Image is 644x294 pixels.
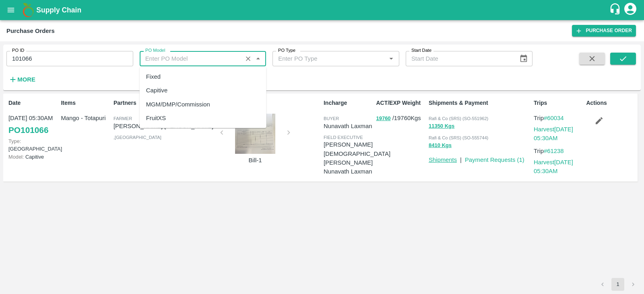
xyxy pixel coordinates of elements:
a: #60034 [544,115,564,121]
span: , [GEOGRAPHIC_DATA] [114,135,161,140]
input: Enter PO Type [275,53,373,64]
label: Start Date [411,47,431,54]
p: / 19760 Kgs [376,114,425,123]
p: [PERSON_NAME] [PERSON_NAME] [114,122,215,131]
a: Harvest[DATE] 05:30AM [534,126,573,141]
input: Enter PO Model [142,53,240,64]
p: ACT/EXP Weight [376,99,425,107]
p: Items [61,99,110,107]
p: Trips [534,99,583,107]
span: field executive [324,135,363,140]
p: [GEOGRAPHIC_DATA] [8,137,58,153]
span: buyer [324,116,339,121]
span: Model: [8,154,24,160]
a: PO101066 [8,123,48,137]
label: PO ID [12,47,24,54]
a: Shipments [429,157,457,163]
span: Farmer [114,116,132,121]
strong: More [17,76,35,83]
p: Partners [114,99,215,107]
button: Clear [243,53,254,64]
button: Choose date [516,51,531,66]
a: Payment Requests (1) [465,157,524,163]
p: Images [219,99,320,107]
label: PO Type [278,47,295,54]
p: Mango - Totapuri [61,114,110,122]
input: Enter PO ID [6,51,133,66]
a: Supply Chain [36,4,609,16]
span: Rafi & Co (SRS) (SO-551962) [429,116,488,121]
p: Incharge [324,99,373,107]
input: Start Date [406,51,513,66]
p: Trip [534,114,583,122]
p: Shipments & Payment [429,99,530,107]
p: Actions [586,99,635,107]
p: Nunavath Laxman [324,122,373,131]
p: Date [8,99,58,107]
div: Capitive [146,86,168,95]
p: Trip [534,147,583,155]
img: logo [20,2,36,18]
b: Supply Chain [36,6,81,14]
p: Nunavath Laxman [324,167,390,176]
span: Rafi & Co (SRS) (SO-555744) [429,135,488,140]
div: FruitXS [146,114,166,122]
p: [DATE] 05:30AM [8,114,58,122]
a: #61238 [544,148,564,154]
div: | [457,152,462,164]
span: Type: [8,138,21,144]
button: Open [386,53,396,64]
p: Bill-1 [225,156,285,165]
nav: pagination navigation [595,278,641,291]
p: Capitive [8,153,58,161]
button: open drawer [2,1,20,19]
button: 19760 [376,114,390,123]
a: Purchase Order [572,25,636,37]
div: MGM/DMP/Commission [146,100,210,108]
div: customer-support [609,3,623,17]
div: Purchase Orders [6,26,55,36]
button: More [6,73,37,86]
label: PO Model [145,47,165,54]
button: page 1 [611,278,624,291]
button: Close [253,53,263,64]
button: 8410 Kgs [429,141,452,150]
button: 11350 Kgs [429,122,454,131]
div: account of current user [623,2,638,18]
div: Fixed [146,72,161,81]
a: Harvest[DATE] 05:30AM [534,159,573,174]
p: [PERSON_NAME] [DEMOGRAPHIC_DATA][PERSON_NAME] [324,140,390,167]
